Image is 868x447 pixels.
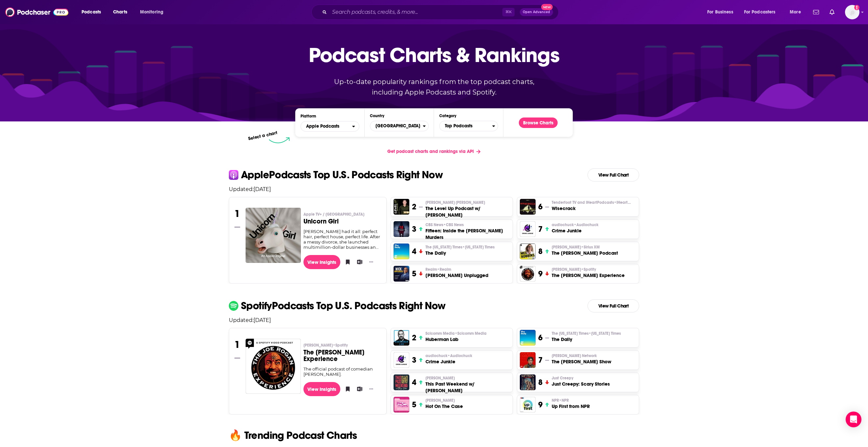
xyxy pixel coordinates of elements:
a: Crime Junkie [394,352,409,368]
a: View Insights [303,382,341,396]
span: audiochuck [425,353,472,358]
span: [GEOGRAPHIC_DATA] [370,120,423,132]
h3: The Daily [552,336,621,343]
a: [PERSON_NAME]This Past Weekend w/ [PERSON_NAME] [425,375,510,394]
h3: 2 [412,333,416,343]
h3: Hot On The Case [425,403,463,410]
h2: Platforms [301,121,359,132]
p: Realm • Realm [425,267,488,272]
img: Up First from NPR [520,397,536,413]
span: [PERSON_NAME] [425,398,455,403]
input: Search podcasts, credits, & more... [329,7,502,17]
button: Browse Charts [519,117,558,128]
a: [PERSON_NAME]Hot On The Case [425,398,463,410]
button: open menu [785,7,809,17]
span: Podcasts [82,8,101,17]
a: This Past Weekend w/ Theo Von [394,374,409,390]
span: • CBS News [443,223,464,227]
img: Just Creepy: Scary Stories [520,374,536,390]
a: [PERSON_NAME]•SpotifyThe [PERSON_NAME] Experience [552,267,625,279]
button: Add to List [355,257,361,267]
h3: 9 [538,400,542,410]
span: For Podcasters [744,8,776,17]
a: Apple TV+ / [GEOGRAPHIC_DATA]Unicorn Girl [303,212,381,229]
span: • Scicomm Media [455,331,487,336]
span: ⌘ K [502,8,515,16]
span: CBS News [425,222,464,227]
img: The Level Up Podcast w/ Paul Alex [394,199,409,215]
span: Charts [113,8,127,17]
button: open menu [301,121,359,132]
p: Updated: [DATE] [224,186,644,192]
a: Get podcast charts and rankings via API [382,143,486,160]
p: Paul Alex Espinoza [425,200,510,205]
a: The [US_STATE] Times•[US_STATE] TimesThe Daily [552,331,621,343]
h3: 5 [412,269,416,279]
span: Apple TV+ / [GEOGRAPHIC_DATA] [303,212,364,217]
a: Charts [109,7,131,17]
p: Tenderfoot TV and iHeartPodcasts • iHeartRadio [552,200,631,205]
img: The Mel Robbins Podcast [520,244,536,259]
h3: The [PERSON_NAME] Experience [552,272,625,279]
a: The Joe Rogan Experience [520,266,536,282]
h3: 2 [412,202,416,212]
span: Apple Podcasts [306,124,339,129]
span: For Business [707,8,733,17]
h3: Just Creepy: Scary Stories [552,381,610,387]
p: Scicomm Media • Scicomm Media [425,331,487,336]
p: Up-to-date popularity rankings from the top podcast charts, including Apple Podcasts and Spotify. [321,76,547,97]
button: Show profile menu [845,5,859,19]
p: Joe Rogan • Spotify [552,267,625,272]
span: • Audiochuck [574,223,598,227]
button: Add to List [355,384,361,394]
button: Bookmark Podcast [343,257,350,267]
button: Open AdvancedNew [520,8,553,16]
img: Mick Unplugged [394,266,409,282]
span: • Spotify [333,343,348,348]
img: The Tucker Carlson Show [520,352,536,368]
p: Just Creepy [552,375,610,381]
h3: Crime Junkie [552,227,598,234]
button: Show More Button [367,259,376,265]
h3: The [PERSON_NAME] Experience [303,349,381,362]
span: audiochuck [552,222,598,227]
a: Scicomm Media•Scicomm MediaHuberman Lab [425,331,487,343]
img: The Daily [520,330,536,346]
svg: Add a profile image [854,5,859,10]
button: open menu [703,7,741,17]
p: Apple TV+ / Seven Hills [303,212,381,217]
span: [PERSON_NAME] [303,343,348,348]
img: Podchaser - Follow, Share and Rate Podcasts [5,6,68,18]
p: Tucker Carlson Network [552,353,611,358]
p: Mel Robbins • Sirius XM [552,245,618,250]
span: • [US_STATE] Times [462,245,494,249]
h3: Unicorn Girl [303,218,381,225]
h3: 7 [538,355,542,365]
img: apple Icon [229,170,238,180]
p: audiochuck • Audiochuck [552,222,598,227]
span: Scicomm Media [425,331,487,336]
span: [PERSON_NAME] [PERSON_NAME] [425,200,485,205]
a: [PERSON_NAME] [PERSON_NAME]The Level Up Podcast w/ [PERSON_NAME] [425,200,510,218]
img: Huberman Lab [394,330,409,346]
span: Monitoring [140,8,163,17]
span: • Sirius XM [581,245,600,249]
span: [PERSON_NAME] [552,267,596,272]
h2: 🔥 Trending Podcast Charts [224,430,644,441]
div: [PERSON_NAME] had it all: perfect hair, perfect house, perfect life. After a messy divorce, she l... [303,229,381,250]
